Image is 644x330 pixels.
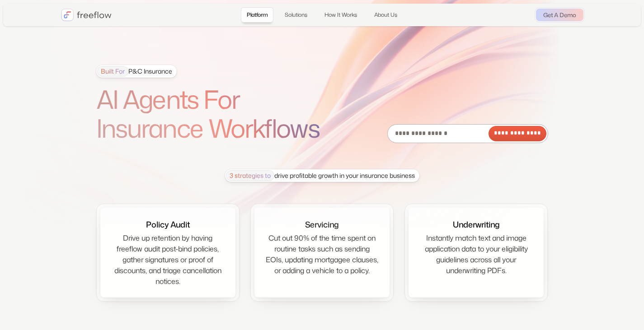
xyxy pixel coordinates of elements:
div: Drive up retention by having freeflow audit post-bind policies, gather signatures or proof of dis... [111,232,225,287]
div: Policy Audit [146,218,190,231]
a: Get A Demo [536,9,583,21]
form: Email Form [387,124,548,143]
h1: AI Agents For Insurance Workflows [96,85,345,143]
a: home [61,9,112,21]
div: Cut out 90% of the time spent on routine tasks such as sending EOIs, updating mortgagee clauses, ... [265,232,379,276]
span: Built For [97,66,128,77]
a: Platform [241,7,273,23]
div: Underwriting [453,218,499,231]
a: How It Works [319,7,363,23]
div: drive profitable growth in your insurance business [226,170,415,181]
a: Solutions [279,7,313,23]
div: Instantly match text and image application data to your eligibility guidelines across all your un... [419,232,533,276]
a: About Us [368,7,403,23]
div: Servicing [305,218,338,231]
div: P&C Insurance [97,66,172,77]
span: 3 strategies to [226,170,274,181]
